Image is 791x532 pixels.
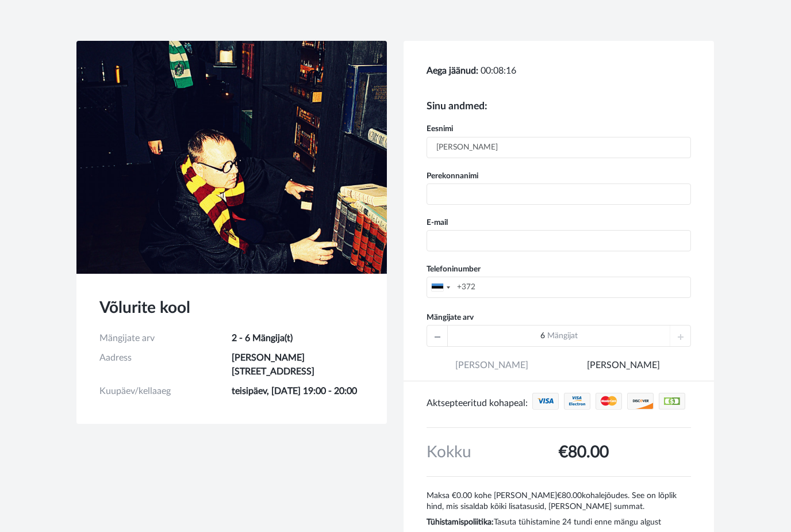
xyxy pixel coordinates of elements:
[99,348,232,381] td: Aadress
[427,66,478,75] b: Aega jäänud:
[99,381,232,401] td: Kuupäev/kellaaeg
[559,444,609,460] span: €80.00
[427,312,474,323] label: Mängijate arv
[99,297,364,319] h3: Võlurite kool
[659,402,685,411] a: Sularaha
[427,359,556,381] span: [PERSON_NAME]
[540,332,545,340] span: 6
[418,217,700,228] label: E-mail
[493,66,506,75] span: 08:
[232,328,364,348] td: 2 - 6 Mängija(t)
[427,518,494,526] b: Tühistamispoliitika:
[427,277,454,297] div: Estonia (Eesti): +372
[481,66,493,75] span: 00:
[557,492,582,500] span: €80.00
[532,402,559,411] a: Krediit/Deebetkaardid
[627,402,654,411] a: Krediit/Deebetkaardid
[506,66,516,75] span: 16
[427,444,471,460] span: Kokku
[76,41,387,274] img: Võlurite kool
[99,328,232,348] td: Mängijate arv
[427,101,691,112] h5: Sinu andmed:
[427,277,691,298] input: +372 5123 4567
[547,332,578,340] span: Mängijat
[232,381,364,401] td: teisipäev, [DATE] 19:00 - 20:00
[596,402,622,411] a: Krediit/Deebetkaardid
[564,402,590,411] a: Krediit/Deebetkaardid
[427,512,691,528] p: Tasuta tühistamine 24 tundi enne mängu algust
[418,123,700,135] label: Eesnimi
[559,359,688,381] a: [PERSON_NAME]
[418,263,700,275] label: Telefoninumber
[427,486,691,512] p: Maksa €0.00 kohe [PERSON_NAME] kohalejõudes. See on lõplik hind, mis sisaldab kõiki lisatasusid, ...
[232,348,364,381] td: [PERSON_NAME] [STREET_ADDRESS]
[427,393,532,414] div: Aktsepteeritud kohapeal:
[418,170,700,182] label: Perekonnanimi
